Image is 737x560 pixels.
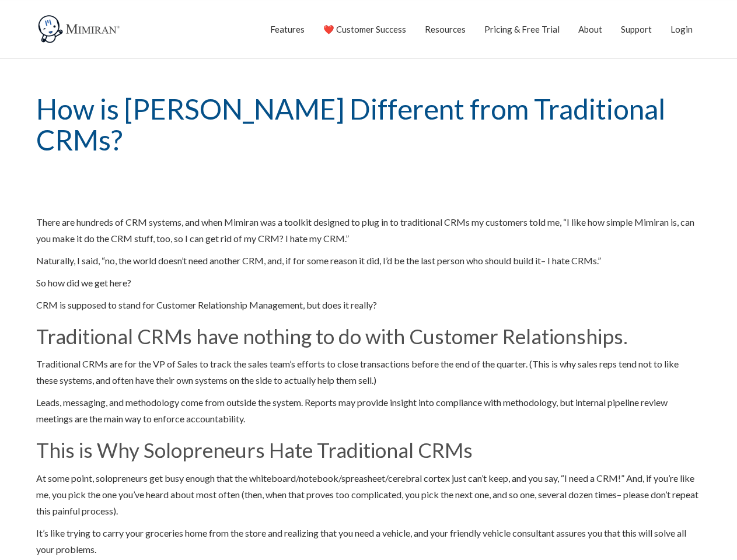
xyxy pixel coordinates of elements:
[670,15,693,44] a: Login
[578,15,602,44] a: About
[36,253,701,269] p: Naturally, I said, “no, the world doesn’t need another CRM, and, if for some reason it did, I’d b...
[36,325,701,348] h2: Traditional CRMs have nothing to do with Customer Relationships.
[425,15,466,44] a: Resources
[36,15,124,44] img: Mimiran CRM
[36,59,701,191] h1: How is [PERSON_NAME] Different from Traditional CRMs?
[484,15,560,44] a: Pricing & Free Trial
[36,525,701,558] p: It’s like trying to carry your groceries home from the store and realizing that you need a vehicl...
[36,356,701,388] p: Traditional CRMs are for the VP of Sales to track the sales team’s efforts to close transactions ...
[36,470,701,519] p: At some point, solopreneurs get busy enough that the whiteboard/notebook/spreasheet/cerebral cort...
[270,15,305,44] a: Features
[621,15,652,44] a: Support
[36,275,701,291] p: So how did we get here?
[36,297,701,313] p: CRM is supposed to stand for Customer Relationship Management, but does it really?
[36,439,701,461] h2: This is Why Solopreneurs Hate Traditional CRMs
[323,15,406,44] a: ❤️ Customer Success
[36,394,701,427] p: Leads, messaging, and methodology come from outside the system. Reports may provide insight into ...
[36,214,701,247] p: There are hundreds of CRM systems, and when Mimiran was a toolkit designed to plug in to traditio...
